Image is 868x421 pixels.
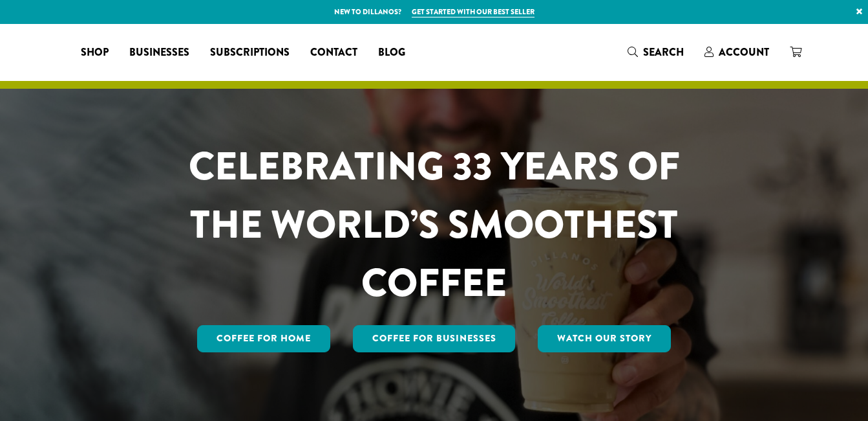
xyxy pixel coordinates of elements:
[617,41,694,63] a: Search
[538,325,671,352] a: Watch Our Story
[197,325,330,352] a: Coffee for Home
[412,6,535,17] a: Get started with our best seller
[378,45,405,61] span: Blog
[643,45,684,60] span: Search
[353,325,516,352] a: Coffee For Businesses
[310,45,357,61] span: Contact
[129,45,189,61] span: Businesses
[151,137,718,312] h1: CELEBRATING 33 YEARS OF THE WORLD’S SMOOTHEST COFFEE
[210,45,290,61] span: Subscriptions
[719,45,769,60] span: Account
[81,45,109,61] span: Shop
[70,42,119,63] a: Shop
